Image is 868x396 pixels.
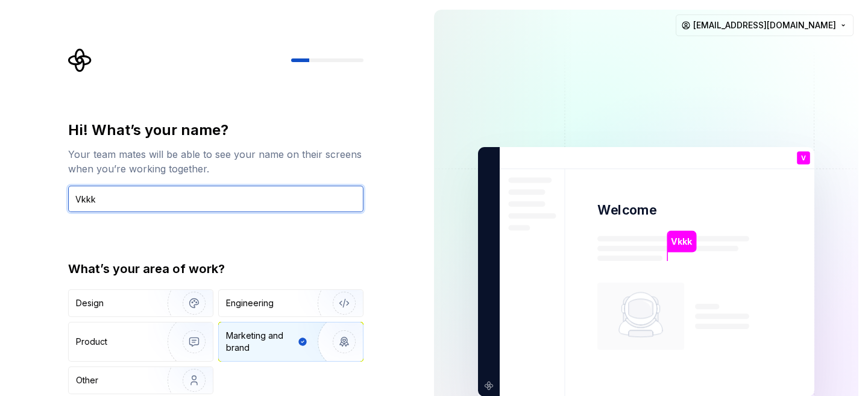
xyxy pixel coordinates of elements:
div: Product [76,336,107,348]
input: Han Solo [68,186,363,212]
span: [EMAIL_ADDRESS][DOMAIN_NAME] [693,19,836,31]
p: Welcome [597,201,656,219]
p: Vkkk [671,235,692,248]
div: Your team mates will be able to see your name on their screens when you’re working together. [68,147,363,176]
p: V [801,155,806,162]
div: Marketing and brand [226,330,295,354]
div: Other [76,374,98,386]
div: Engineering [226,297,274,309]
div: Hi! What’s your name? [68,121,363,140]
div: Design [76,297,104,309]
div: What’s your area of work? [68,260,363,277]
svg: Supernova Logo [68,48,92,72]
button: [EMAIL_ADDRESS][DOMAIN_NAME] [676,14,854,36]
